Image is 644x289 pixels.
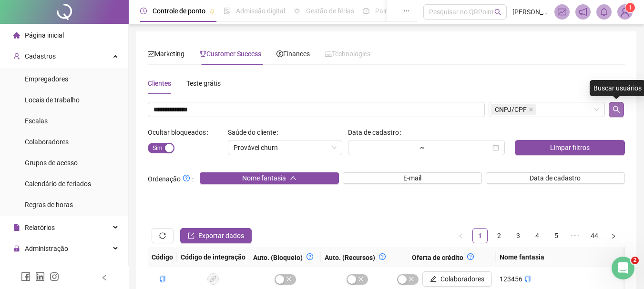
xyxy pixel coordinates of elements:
span: Colaboradores [25,138,69,146]
li: 5 [549,228,564,243]
span: linkedin [35,272,45,281]
li: 1 [472,228,488,243]
span: Escalas [25,117,48,125]
span: Controle de ponto [153,7,205,15]
span: Painel do DP [375,7,412,15]
button: E-mail [343,172,482,184]
li: 2 [491,228,507,243]
span: right [611,233,616,239]
button: sync [152,228,174,243]
span: E-mail [403,173,421,183]
button: left [453,228,469,243]
span: CNPJ/CPF [495,104,527,115]
span: file-done [224,8,230,14]
div: Auto. (Recursos) [325,251,389,263]
li: 5 próximas páginas [568,228,583,243]
span: sun [294,8,300,14]
span: ••• [568,228,583,243]
a: 44 [587,229,602,243]
span: CNPJ/CPF [491,104,536,115]
span: left [458,233,464,239]
img: 79746 [618,5,632,19]
span: Administração [25,245,68,252]
span: instagram [50,272,59,281]
div: ~ [416,144,429,151]
span: Limpar filtros [550,142,590,153]
button: Limpar filtros [515,140,625,155]
span: Colaboradores [440,274,484,284]
span: Relatórios [25,224,55,231]
span: Customer Success [200,50,261,58]
span: Página inicial [25,31,64,39]
span: 2 [631,257,639,264]
li: Página anterior [453,228,469,243]
span: Finances [276,50,310,58]
span: file [13,224,20,231]
button: question-circle [463,251,478,262]
a: 1 [473,229,487,243]
th: Código de integração [177,247,249,267]
span: copy [524,276,531,282]
span: Data de cadastro [530,173,581,183]
span: 1 [629,4,632,11]
li: Próxima página [606,228,621,243]
label: Ocultar bloqueados [148,125,212,140]
span: Grupos de acesso [25,159,78,167]
span: search [613,106,620,113]
a: 5 [549,229,563,243]
span: ellipsis [403,8,410,14]
span: Provável churn [234,140,337,155]
span: Exportar dados [198,230,244,241]
span: facebook [21,272,31,281]
span: question-circle [379,253,386,260]
span: up [290,175,296,181]
button: question-circle [303,251,317,262]
span: laptop [325,50,332,57]
span: Ordenação : [148,172,194,184]
span: [PERSON_NAME] - CS [512,7,549,17]
span: Gestão de férias [306,7,354,15]
span: Technologies [325,50,370,58]
div: Teste grátis [186,78,221,89]
span: question-circle [183,175,190,181]
span: home [13,32,20,39]
span: Exportações [25,266,62,273]
button: question-circle [375,251,389,262]
span: Cadastros [25,52,56,60]
span: left [101,274,108,281]
span: user-add [13,53,20,60]
div: Clientes [148,78,171,89]
button: copiar [159,274,166,284]
a: 2 [492,229,506,243]
span: copy [159,276,166,282]
span: dollar [276,50,283,57]
li: 3 [511,228,526,243]
span: pushpin [209,9,215,14]
th: Código [148,247,177,267]
span: edit [430,276,437,282]
div: Auto. (Bloqueio) [253,251,317,263]
span: export [188,232,194,239]
label: Data de cadastro [348,125,405,140]
span: question-circle [467,253,474,260]
span: Nome fantasia [242,173,286,183]
span: sync [159,232,166,239]
li: 44 [587,228,602,243]
span: Marketing [148,50,184,58]
button: Ordenação: [181,172,192,184]
button: copiar [524,274,531,284]
button: Nome fantasiaup [200,172,339,184]
span: search [494,9,501,16]
button: Data de cadastro [486,172,625,184]
span: question-circle [307,253,313,260]
span: notification [579,8,587,16]
a: 3 [511,229,525,243]
span: fund [148,50,154,57]
span: Calendário de feriados [25,180,91,188]
span: close [529,107,533,112]
span: Empregadores [25,75,68,83]
li: 4 [530,228,545,243]
span: clock-circle [140,8,147,14]
div: Oferta de crédito [397,251,492,263]
button: Colaboradores [422,271,492,287]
